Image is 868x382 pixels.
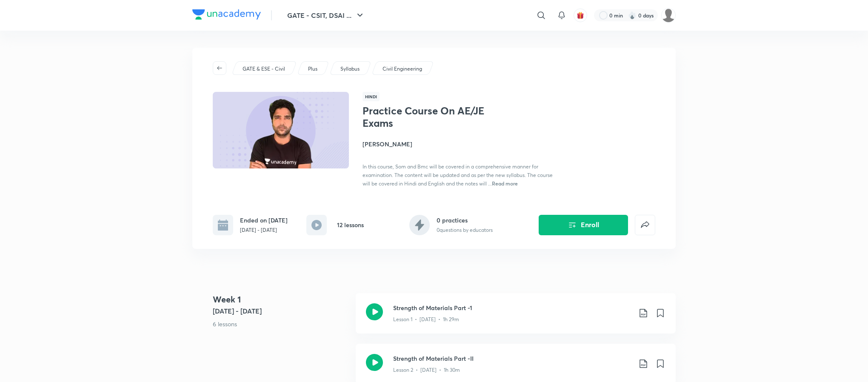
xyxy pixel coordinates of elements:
[240,216,288,225] h6: Ended on [DATE]
[492,180,518,187] span: Read more
[363,92,380,101] span: Hindi
[211,91,350,169] img: Thumbnail
[308,65,317,73] p: Plus
[383,65,422,73] p: Civil Engineering
[243,65,285,73] p: GATE & ESE - Civil
[393,354,631,363] h3: Strength of Materials Part -II
[340,65,360,73] p: Syllabus
[192,9,261,20] img: Company Logo
[393,316,459,323] p: Lesson 1 • [DATE] • 1h 29m
[577,11,584,19] img: avatar
[213,306,349,316] h5: [DATE] - [DATE]
[307,65,319,73] a: Plus
[339,65,361,73] a: Syllabus
[192,9,261,22] a: Company Logo
[437,226,493,234] p: 0 questions by educators
[363,105,502,129] h1: Practice Course On AE/JE Exams
[661,8,676,23] img: Rajalakshmi
[356,293,676,344] a: Strength of Materials Part -1Lesson 1 • [DATE] • 1h 29m
[213,319,349,328] p: 6 lessons
[363,163,553,187] span: In this course, Som and Bmc will be covered in a comprehensive manner for examination. The conten...
[282,7,370,24] button: GATE - CSIT, DSAI ...
[635,215,655,235] button: false
[337,220,364,229] h6: 12 lessons
[240,226,288,234] p: [DATE] - [DATE]
[381,65,424,73] a: Civil Engineering
[363,140,553,148] h4: [PERSON_NAME]
[393,366,460,374] p: Lesson 2 • [DATE] • 1h 30m
[241,65,287,73] a: GATE & ESE - Civil
[628,11,637,20] img: streak
[213,293,349,306] h4: Week 1
[437,216,493,225] h6: 0 practices
[393,303,631,312] h3: Strength of Materials Part -1
[574,9,587,22] button: avatar
[539,215,628,235] button: Enroll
